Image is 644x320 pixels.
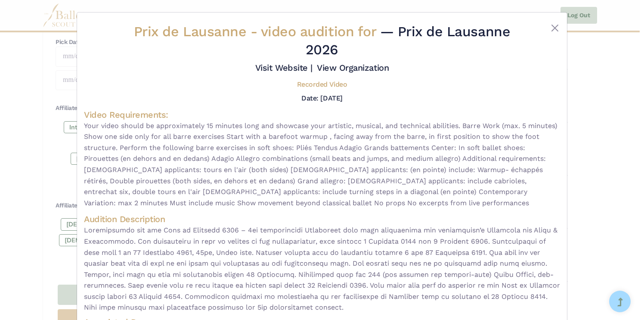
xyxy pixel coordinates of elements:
span: Loremipsumdo sit ame Cons ad Elitsedd 6306 – 4ei temporincidi Utlaboreet dolo magn aliquaenima mi... [84,225,560,313]
h4: Audition Description [84,213,560,225]
span: Prix de Lausanne - [134,23,380,40]
h5: Date: [DATE] [301,94,342,102]
a: Visit Website | [255,63,313,73]
span: video audition for [261,23,376,40]
button: Close [550,23,560,33]
span: — Prix de Lausanne 2026 [306,23,510,58]
a: View Organization [317,63,389,73]
span: Video Requirements: [84,110,168,120]
span: Your video should be approximately 15 minutes long and showcase your artistic, musical, and techn... [84,120,560,209]
h5: Recorded Video [297,80,347,89]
